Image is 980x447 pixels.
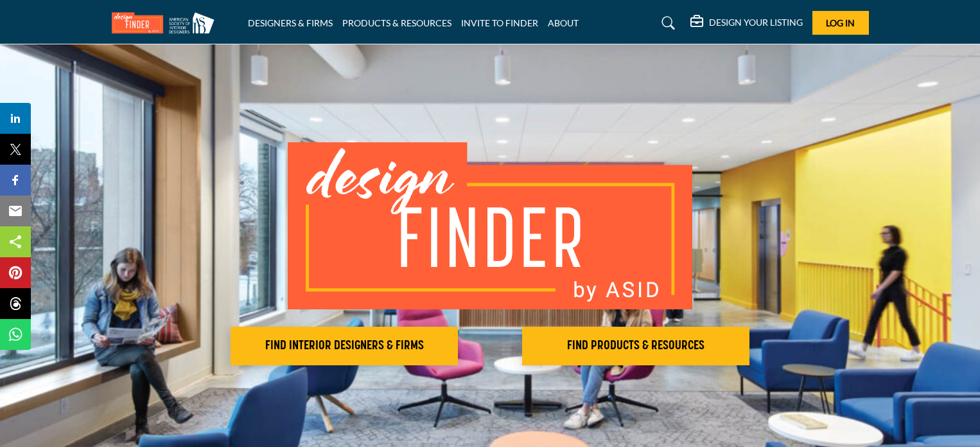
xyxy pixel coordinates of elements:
button: FIND PRODUCTS & RESOURCES [522,327,749,365]
h2: FIND INTERIOR DESIGNERS & FIRMS [234,338,454,354]
div: DESIGN YOUR LISTING [690,15,803,31]
button: Log In [812,11,869,35]
h2: FIND PRODUCTS & RESOURCES [526,338,746,354]
a: PRODUCTS & RESOURCES [342,17,451,28]
img: image [288,142,692,309]
a: Search [649,13,683,33]
img: Site Logo [112,12,221,33]
span: Log In [826,17,855,28]
h5: DESIGN YOUR LISTING [709,17,803,28]
button: FIND INTERIOR DESIGNERS & FIRMS [231,327,458,365]
a: INVITE TO FINDER [461,17,538,28]
a: ABOUT [548,17,579,28]
a: DESIGNERS & FIRMS [248,17,333,28]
